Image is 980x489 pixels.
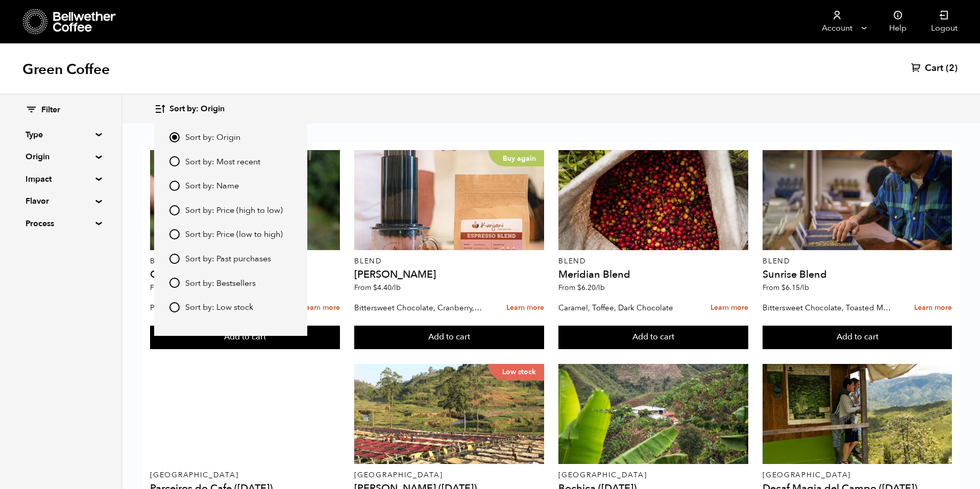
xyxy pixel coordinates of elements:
[16,27,24,35] img: website_grey.svg
[354,270,544,280] h4: [PERSON_NAME]
[506,297,544,319] a: Learn more
[150,326,339,349] button: Add to cart
[302,297,340,319] a: Learn more
[27,27,112,35] div: Domain: [DOMAIN_NAME]
[169,254,180,264] input: Sort by: Past purchases
[558,270,748,280] h4: Meridian Blend
[354,283,401,292] span: From
[169,181,180,191] input: Sort by: Name
[596,283,605,292] span: /lb
[169,302,180,312] input: Sort by: Low stock
[185,229,283,240] span: Sort by: Price (low to high)
[26,195,96,207] summary: Flavor
[102,59,110,67] img: tab_keywords_by_traffic_grey.svg
[113,60,172,67] div: Keywords by Traffic
[914,297,952,319] a: Learn more
[577,283,581,292] span: $
[150,270,339,280] h4: Golden Hour Blend
[185,302,253,313] span: Sort by: Low stock
[150,300,279,315] p: Praline, Raspberry, Ganache
[150,472,339,479] p: [GEOGRAPHIC_DATA]
[946,62,958,75] span: (2)
[169,278,180,288] input: Sort by: Bestsellers
[763,283,809,292] span: From
[781,283,786,292] span: $
[22,60,110,79] h1: Green Coffee
[763,258,952,265] p: Blend
[150,258,339,265] p: Blend
[558,300,687,315] p: Caramel, Toffee, Dark Chocolate
[185,132,240,143] span: Sort by: Origin
[354,364,544,464] a: Low stock
[29,16,50,25] div: v 4.0.25
[558,472,748,479] p: [GEOGRAPHIC_DATA]
[763,326,952,349] button: Add to cart
[354,258,544,265] p: Blend
[169,104,225,115] span: Sort by: Origin
[763,472,952,479] p: [GEOGRAPHIC_DATA]
[150,283,197,292] span: From
[558,326,748,349] button: Add to cart
[373,283,401,292] bdi: 4.40
[763,270,952,280] h4: Sunrise Blend
[577,283,605,292] bdi: 6.20
[185,205,283,216] span: Sort by: Price (high to low)
[185,157,260,168] span: Sort by: Most recent
[354,300,483,315] p: Bittersweet Chocolate, Cranberry, Toasted Walnut
[169,156,180,166] input: Sort by: Most recent
[154,97,225,121] button: Sort by: Origin
[185,278,256,289] span: Sort by: Bestsellers
[488,364,544,380] p: Low stock
[373,283,377,292] span: $
[354,472,544,479] p: [GEOGRAPHIC_DATA]
[781,283,809,292] bdi: 6.15
[354,150,544,250] a: Buy again
[354,326,544,349] button: Add to cart
[763,300,891,315] p: Bittersweet Chocolate, Toasted Marshmallow, Candied Orange, Praline
[391,283,401,292] span: /lb
[169,229,180,239] input: Sort by: Price (low to high)
[16,16,24,25] img: logo_orange.svg
[185,254,271,265] span: Sort by: Past purchases
[911,62,958,75] a: Cart (2)
[26,217,96,230] summary: Process
[26,173,96,185] summary: Impact
[26,151,96,163] summary: Origin
[41,105,60,116] span: Filter
[558,258,748,265] p: Blend
[169,132,180,142] input: Sort by: Origin
[39,60,91,67] div: Domain Overview
[169,205,180,215] input: Sort by: Price (high to low)
[710,297,748,319] a: Learn more
[558,283,605,292] span: From
[488,150,544,166] p: Buy again
[925,62,943,75] span: Cart
[800,283,809,292] span: /lb
[26,129,96,141] summary: Type
[185,181,239,192] span: Sort by: Name
[28,59,36,67] img: tab_domain_overview_orange.svg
